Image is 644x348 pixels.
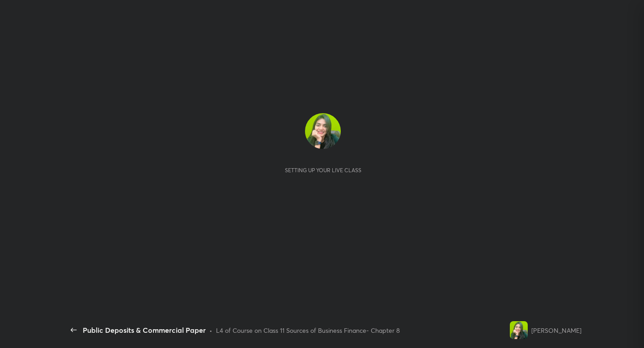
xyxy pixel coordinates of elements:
[83,325,206,335] div: Public Deposits & Commercial Paper
[209,326,212,335] div: •
[510,321,528,339] img: 34e08daa2d0c41a6af7999b2b02680a8.jpg
[531,326,581,335] div: [PERSON_NAME]
[305,113,341,149] img: 34e08daa2d0c41a6af7999b2b02680a8.jpg
[216,326,400,335] div: L4 of Course on Class 11 Sources of Business Finance- Chapter 8
[285,167,361,174] div: Setting up your live class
